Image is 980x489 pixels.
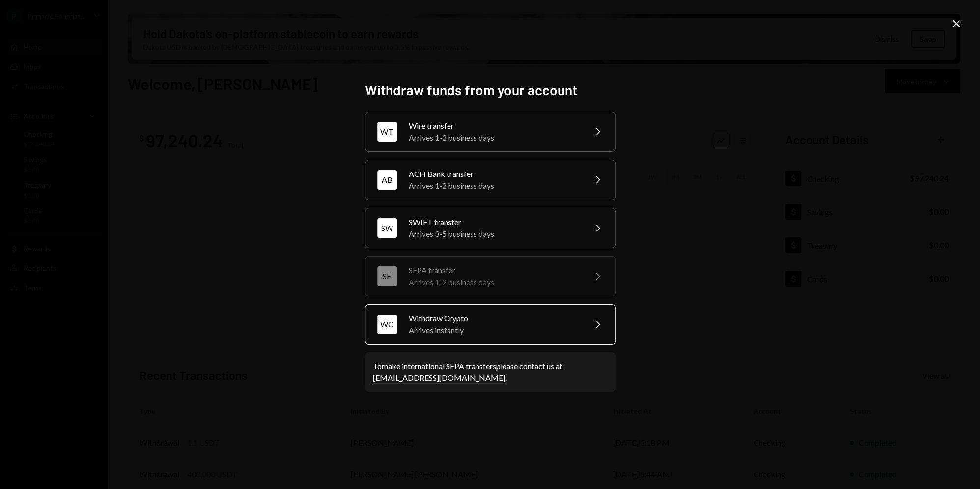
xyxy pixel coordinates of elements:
[377,170,397,190] div: AB
[409,132,580,144] div: Arrives 1-2 business days
[365,112,616,152] button: WTWire transferArrives 1-2 business days
[409,276,580,288] div: Arrives 1-2 business days
[409,168,580,180] div: ACH Bank transfer
[365,160,616,200] button: ABACH Bank transferArrives 1-2 business days
[373,360,608,384] div: To make international SEPA transfers please contact us at .
[377,122,397,142] div: WT
[365,256,616,296] button: SESEPA transferArrives 1-2 business days
[377,266,397,286] div: SE
[409,264,580,276] div: SEPA transfer
[409,313,580,324] div: Withdraw Crypto
[365,304,616,345] button: WCWithdraw CryptoArrives instantly
[409,120,580,132] div: Wire transfer
[409,180,580,192] div: Arrives 1-2 business days
[373,373,505,383] a: [EMAIL_ADDRESS][DOMAIN_NAME]
[365,208,616,248] button: SWSWIFT transferArrives 3-5 business days
[409,228,580,240] div: Arrives 3-5 business days
[409,216,580,228] div: SWIFT transfer
[377,218,397,238] div: SW
[377,315,397,334] div: WC
[409,324,580,336] div: Arrives instantly
[365,81,616,100] h2: Withdraw funds from your account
